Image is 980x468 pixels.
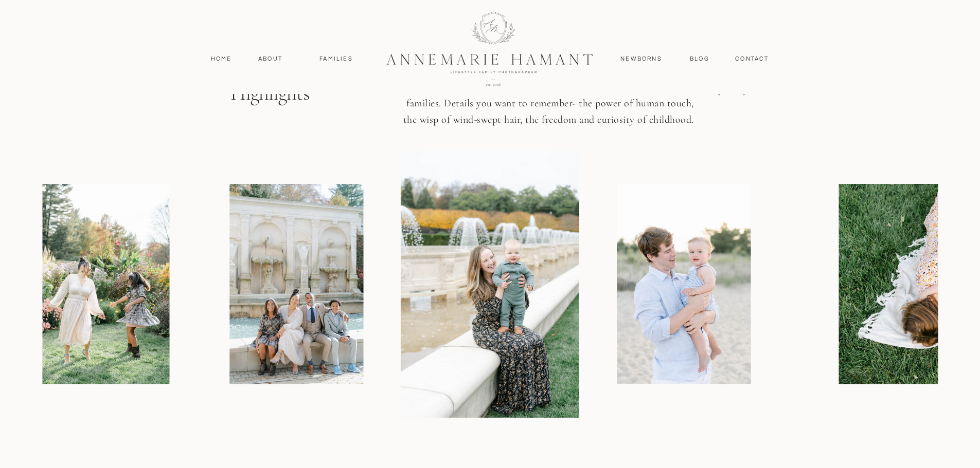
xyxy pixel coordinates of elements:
a: Home [206,54,237,64]
a: Blog [688,54,712,64]
a: contact [730,54,775,64]
a: Families [313,54,360,64]
a: About [256,54,286,64]
a: Newborns [617,54,666,64]
p: Through my use of light and movement, I create whimsical images of families. Details you want to ... [393,79,694,142]
p: Highlights [230,81,348,117]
